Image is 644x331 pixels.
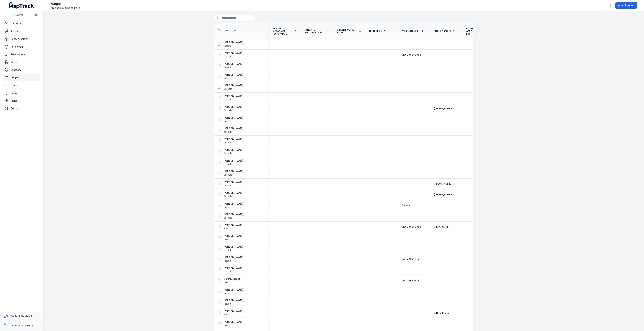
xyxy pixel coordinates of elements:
strong: [PERSON_NAME] [224,288,243,291]
a: Unit 7 Workshop [402,257,421,261]
span: Darwin [402,204,410,207]
a: Unit 7 Workshop [402,53,421,57]
a: [PERSON_NAME]6assets [224,127,243,134]
strong: [PERSON_NAME] [224,299,243,302]
a: [PERSON_NAME]1assets [224,41,243,48]
a: Locations [3,67,40,73]
span: 1 assets [224,259,231,262]
strong: [PERSON_NAME] [224,138,243,141]
span: 1 assets [224,238,231,241]
a: [PERSON_NAME]6assets [224,148,243,155]
a: Settings [3,105,40,112]
span: 1 assets [224,291,231,295]
strong: [PERSON_NAME] [224,148,243,152]
strong: [PERSON_NAME] [224,159,243,162]
a: Forms [3,82,40,89]
strong: [PERSON_NAME] [224,256,243,259]
span: Confined Space Certificate Expiry [466,27,487,35]
a: [PERSON_NAME]1assets [224,256,243,262]
h2: People [50,1,80,6]
a: Driver license expiry [337,29,361,34]
a: Parts/Inventory [3,36,40,42]
span: 0 assets [224,216,232,219]
a: Unit 7 Workshop [402,225,421,229]
span: Unit 7 Workshop [402,225,421,228]
strong: [PERSON_NAME] [224,310,243,313]
span: 0 assets [224,87,232,91]
a: [PERSON_NAME]4assets [224,191,243,198]
span: 1 assets [224,119,231,123]
span: 0 assets [224,173,232,176]
a: [PERSON_NAME]1assets [224,288,243,295]
a: Reports [3,90,40,96]
a: [PERSON_NAME]0assets [224,159,243,166]
span: 4 assets [224,195,232,198]
span: 1 assets [224,281,231,284]
strong: Gareth Street [224,277,240,281]
a: MapTrack [9,2,34,9]
span: Person [224,29,232,32]
span: 1 assets [224,76,231,80]
span: 3 assets [224,313,232,316]
span: 1 assets [224,302,231,305]
button: Add person [615,2,637,9]
a: Unit 7 Workshop [402,279,421,282]
strong: [PERSON_NAME] [224,267,243,270]
a: Mercury Biological Testing Due [272,27,297,35]
a: [PERSON_NAME]0assets [224,213,243,219]
span: 1 assets [224,324,231,327]
strong: [PERSON_NAME] [224,191,243,195]
strong: [PERSON_NAME] [224,84,243,87]
strong: [PERSON_NAME] [224,170,243,173]
strong: [PERSON_NAME] [224,105,243,109]
span: Mine Site Medical Expiry [305,29,325,34]
a: [PERSON_NAME]1assets [224,320,243,327]
span: 0 assets [224,109,232,112]
span: Mercury Biological Testing Due [272,27,293,35]
a: [PERSON_NAME]0assets [224,84,243,91]
span: 6 assets [224,152,232,155]
span: 1 assets [224,66,231,69]
span: Phone Number [434,30,451,32]
span: Work Location [402,30,420,32]
a: [PERSON_NAME]1assets [224,62,243,69]
strong: [PERSON_NAME] [224,41,243,44]
strong: [PERSON_NAME] [224,234,243,238]
a: [PERSON_NAME]0assets [224,105,243,112]
span: NPC Expiry [369,30,382,32]
strong: [PERSON_NAME] [224,245,243,248]
strong: Kleenheat / Supagas [12,324,37,327]
span: 2 assets [224,227,232,230]
a: [PERSON_NAME]3assets [224,310,243,316]
strong: [PERSON_NAME] [224,73,243,76]
span: [PHONE_NUMBER] [434,182,455,186]
strong: [PERSON_NAME] [224,320,243,324]
span: Driver license expiry [337,29,357,34]
a: [PERSON_NAME]1assets [224,299,243,305]
button: Search [4,12,31,18]
a: Work Location [402,30,424,32]
strong: [PERSON_NAME] [224,127,243,130]
strong: [PERSON_NAME] [224,202,243,205]
a: Person [224,29,236,32]
strong: [PERSON_NAME] [224,224,243,227]
strong: [PERSON_NAME] [224,213,243,216]
span: 0419 789 932 [434,311,449,315]
a: [PERSON_NAME]1assets [224,73,243,80]
span: 0 assets [224,55,232,58]
span: 0 assets [224,270,232,273]
a: People [3,74,40,81]
span: 1 assets [224,205,231,209]
span: 1 assets [224,184,231,187]
a: Darwin [402,204,410,207]
a: Phone Number [434,30,455,32]
span: 0407625785 [434,225,449,229]
a: [PERSON_NAME]2assets [224,224,243,230]
a: Audits [3,59,40,65]
a: [PERSON_NAME]1assets [224,202,243,209]
span: 1 assets [224,44,231,48]
a: [PERSON_NAME]1assets [224,116,243,123]
a: [PERSON_NAME]0assets [224,95,243,101]
span: Add people, edit and more. [50,6,80,9]
a: [PERSON_NAME]1assets [224,181,243,187]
